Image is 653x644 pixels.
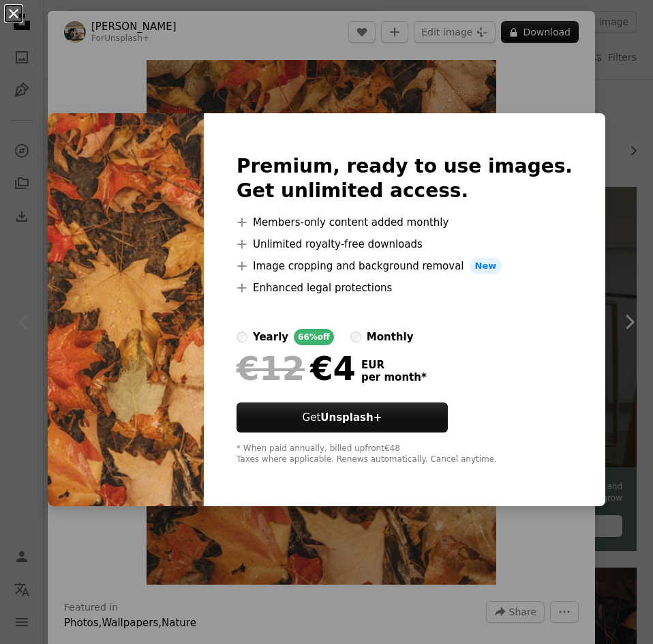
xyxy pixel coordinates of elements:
[361,371,427,383] span: per month *
[361,359,427,371] span: EUR
[320,411,382,424] strong: Unsplash+
[237,443,573,465] div: * When paid annually, billed upfront €48 Taxes where applicable. Renews automatically. Cancel any...
[294,329,334,345] div: 66% off
[237,154,573,203] h2: Premium, ready to use images. Get unlimited access.
[237,402,448,433] button: GetUnsplash+
[367,329,414,345] div: monthly
[237,332,247,342] input: yearly66%off
[350,332,361,342] input: monthly
[237,236,573,252] li: Unlimited royalty-free downloads
[253,329,288,345] div: yearly
[48,113,204,506] img: premium_photo-1665772801542-e9cc7bc60a30
[237,351,356,386] div: €4
[237,280,573,296] li: Enhanced legal protections
[237,214,573,231] li: Members-only content added monthly
[237,351,305,386] span: €12
[237,258,573,274] li: Image cropping and background removal
[470,258,502,274] span: New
